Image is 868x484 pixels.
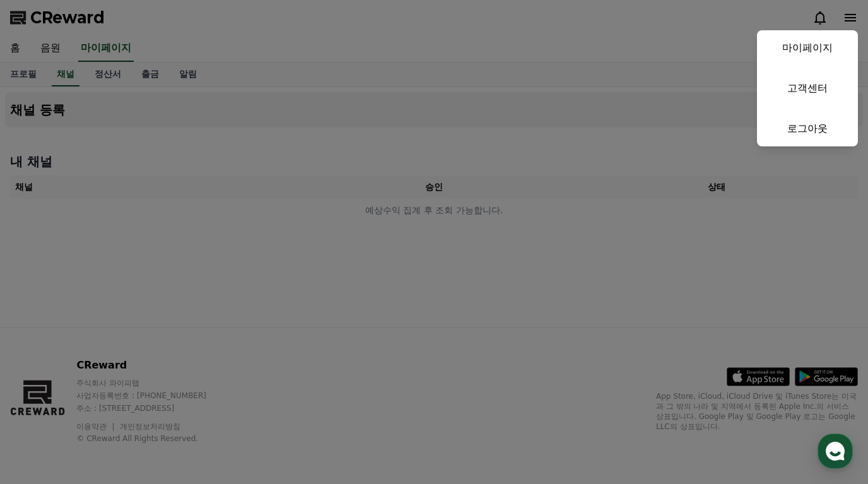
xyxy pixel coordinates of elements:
button: 마이페이지 고객센터 로그아웃 [757,30,858,146]
span: 대화 [115,399,131,409]
a: 설정 [163,379,242,411]
a: 로그아웃 [757,111,858,146]
a: 마이페이지 [757,30,858,66]
a: 홈 [4,379,83,411]
a: 고객센터 [757,71,858,106]
span: 설정 [195,398,210,408]
a: 대화 [83,379,163,411]
span: 홈 [40,398,47,408]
